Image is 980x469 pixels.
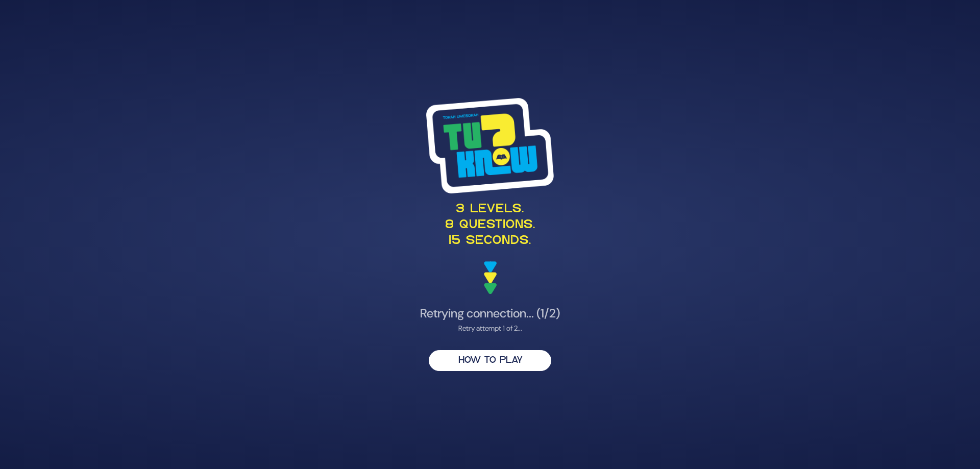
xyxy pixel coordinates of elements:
img: Tournament Logo [426,98,554,193]
button: HOW TO PLAY [429,350,551,371]
img: decoration arrows [484,261,497,294]
h4: Retrying connection... (1/2) [241,306,739,321]
div: Retry attempt 1 of 2... [241,323,739,334]
p: 3 levels. 8 questions. 15 seconds. [241,202,739,250]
